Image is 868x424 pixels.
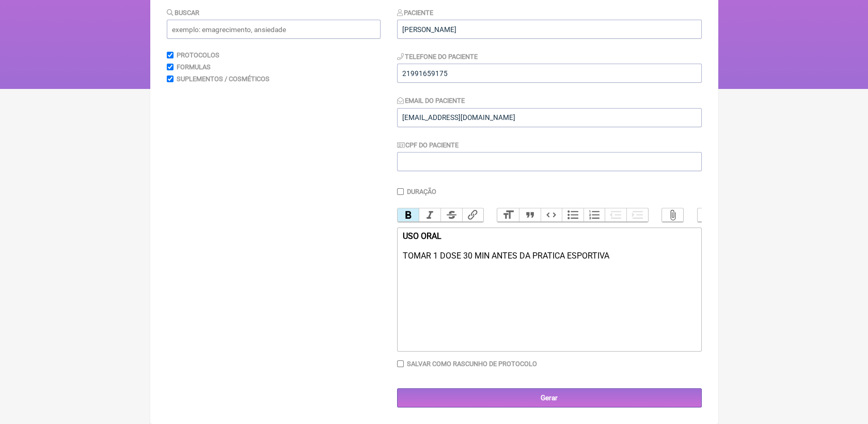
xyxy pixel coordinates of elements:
label: Duração [407,188,436,195]
label: Salvar como rascunho de Protocolo [407,360,537,368]
button: Italic [419,208,440,222]
strong: USO ORAL [402,231,441,241]
button: Bold [398,208,419,222]
button: Decrease Level [605,208,626,222]
input: Gerar [397,388,702,407]
button: Increase Level [626,208,648,222]
button: Quote [519,208,541,222]
label: Email do Paciente [397,97,465,104]
input: exemplo: emagrecimento, ansiedade [167,20,381,39]
label: Telefone do Paciente [397,53,478,60]
label: Suplementos / Cosméticos [177,75,270,83]
button: Bullets [562,208,583,222]
label: Protocolos [177,51,219,59]
button: Code [541,208,562,222]
button: Undo [698,208,719,222]
label: Paciente [397,9,434,17]
button: Attach Files [662,208,684,222]
button: Heading [497,208,519,222]
label: Formulas [177,63,211,71]
div: TOMAR 1 DOSE 30 MIN ANTES DA PRATICA ESPORTIVA [402,231,696,261]
button: Strikethrough [440,208,462,222]
button: Numbers [583,208,605,222]
label: Buscar [167,9,200,17]
label: CPF do Paciente [397,141,459,149]
button: Link [462,208,484,222]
